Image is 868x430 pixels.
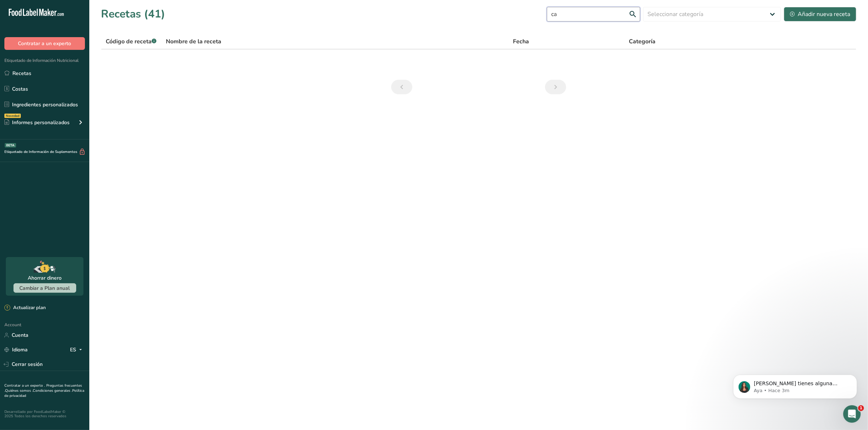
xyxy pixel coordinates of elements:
[391,80,412,94] a: Página anterior
[4,119,70,126] div: Informes personalizados
[70,346,85,354] div: ES
[4,343,28,356] a: Idioma
[28,274,62,282] div: Ahorrar dinero
[166,37,221,46] span: Nombre de la receta
[4,37,85,50] button: Contratar a un experto
[4,388,84,398] a: Política de privacidad
[545,80,566,94] a: Siguiente página
[790,10,850,19] div: Añadir nueva receta
[106,38,156,46] span: Código de receta
[4,410,85,418] div: Desarrollado por FoodLabelMaker © 2025 Todos los derechos reservados
[33,388,72,393] a: Condiciones generales .
[629,37,655,46] span: Categoría
[784,7,856,21] button: Añadir nueva receta
[4,383,82,393] a: Preguntas frecuentes .
[547,7,640,21] input: Buscar receta
[5,388,33,393] a: Quiénes somos .
[20,285,70,292] span: Cambiar a Plan anual
[858,405,864,411] span: 1
[722,359,868,410] iframe: Intercom notifications mensaje
[4,304,46,312] div: Actualizar plan
[4,114,21,118] div: Novedad
[843,405,861,423] iframe: Intercom live chat
[13,283,76,293] button: Cambiar a Plan anual
[4,383,45,388] a: Contratar a un experto .
[513,37,529,46] span: Fecha
[5,143,16,147] div: BETA
[101,6,165,22] h1: Recetas (41)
